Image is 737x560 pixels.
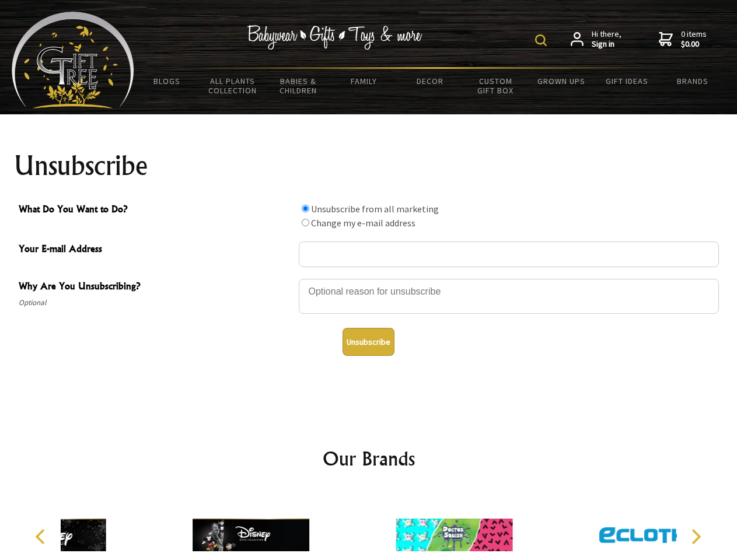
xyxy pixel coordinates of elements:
a: Brands [660,69,726,93]
label: Change my e-mail address [311,217,415,229]
img: Babyware - Gifts - Toys and more... [12,12,134,108]
a: Decor [397,69,463,93]
button: Next [683,524,708,549]
span: Optional [19,296,293,310]
span: Hi there, [592,29,621,50]
a: Hi there,Sign in [571,29,621,50]
input: What Do You Want to Do? [302,219,309,226]
strong: $0.00 [681,39,707,50]
h2: Our Brands [23,444,714,473]
a: Gift Ideas [594,69,660,93]
a: All Plants Collection [200,69,266,103]
img: product search [535,34,547,46]
span: Your E-mail Address [19,242,293,258]
span: What Do You Want to Do? [19,202,293,219]
h1: Unsubscribe [14,152,724,180]
img: Babywear - Gifts - Toys & more [247,25,422,50]
textarea: Why Are You Unsubscribing? [299,279,719,314]
a: Babies & Children [266,69,331,103]
strong: Sign in [592,39,621,50]
button: Unsubscribe [343,328,394,356]
a: Family [331,69,397,93]
span: 0 items [681,29,707,50]
a: 0 items$0.00 [659,29,707,50]
button: Previous [29,524,55,549]
a: Grown Ups [528,69,594,93]
input: What Do You Want to Do? [302,205,309,212]
label: Unsubscribe from all marketing [311,203,439,215]
a: BLOGS [134,69,200,93]
input: Your E-mail Address [299,242,719,267]
a: Custom Gift Box [463,69,529,103]
span: Why Are You Unsubscribing? [19,279,293,296]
